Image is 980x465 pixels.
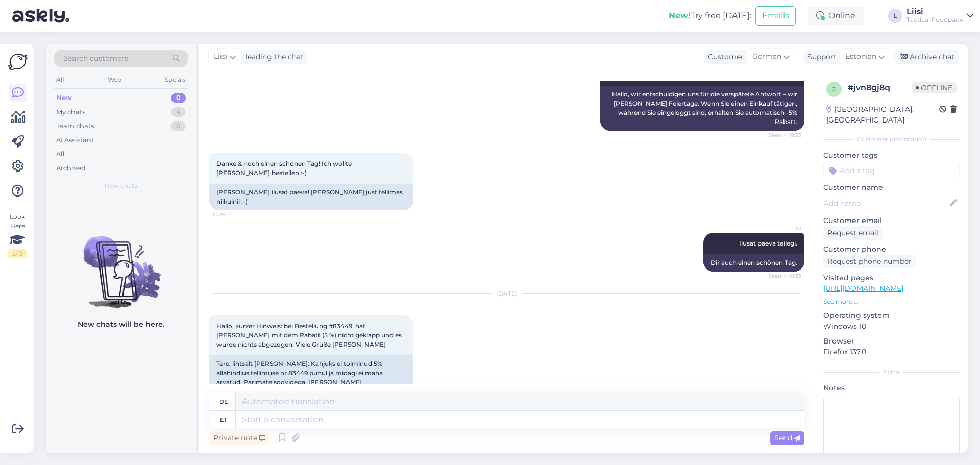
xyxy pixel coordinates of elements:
[763,131,801,139] span: Seen ✓ 10:23
[219,393,228,410] div: de
[774,433,800,443] span: Send
[8,249,27,258] div: 2 / 3
[763,225,801,232] span: Liisi
[241,52,304,62] div: leading the chat
[823,368,960,377] div: Extra
[894,50,959,64] div: Archive chat
[56,107,85,117] div: My chats
[78,319,164,330] p: New chats will be here.
[220,411,227,428] div: et
[56,135,94,145] div: AI Assistant
[823,310,960,321] p: Operating system
[8,212,27,258] div: Look Here
[824,198,948,209] input: Add name
[906,8,963,16] div: Liisi
[209,289,804,298] div: [DATE]
[8,52,28,71] img: Askly Logo
[848,82,912,94] div: # jvn8gj8q
[739,239,797,247] span: Ilusat päeva teilegi.
[56,121,94,131] div: Team chats
[906,16,963,24] div: Tactical Foodpack
[214,51,228,62] span: Liisi
[823,150,960,161] p: Customer tags
[106,73,124,86] div: Web
[171,121,186,131] div: 0
[906,8,974,24] a: LiisiTactical Foodpack
[808,7,864,25] div: Online
[54,73,66,86] div: All
[209,431,269,445] div: Private note
[704,52,744,62] div: Customer
[823,336,960,347] p: Browser
[755,6,796,26] button: Emails
[105,181,137,190] span: New chats
[832,85,836,93] span: j
[63,53,128,64] span: Search customers
[752,51,781,62] span: German
[216,160,353,177] span: Danke & noch einen schönen Tag! Ich wollte [PERSON_NAME] bestellen :-)
[888,9,902,23] div: L
[823,321,960,332] p: Windows 10
[209,184,413,210] div: [PERSON_NAME] ilusat päeva! [PERSON_NAME] just tellimas niikuinii :-)
[823,244,960,255] p: Customer phone
[46,218,196,310] img: No chats
[212,211,251,218] span: 10:26
[171,93,186,103] div: 0
[823,163,960,178] input: Add a tag
[823,297,960,306] p: See more ...
[826,104,939,126] div: [GEOGRAPHIC_DATA], [GEOGRAPHIC_DATA]
[600,86,804,131] div: Hallo, wir entschuldigen uns für die verspätete Antwort – wir [PERSON_NAME] Feiertage. Wenn Sie e...
[216,322,403,348] span: Hallo, kurzer Hinweis: bei Bestellung #83449 hat [PERSON_NAME] mit dem Rabatt (5 %) nicht geklapp...
[803,52,837,62] div: Support
[912,82,957,93] span: Offline
[823,284,903,293] a: [URL][DOMAIN_NAME]
[56,93,72,103] div: New
[823,226,883,240] div: Request email
[823,182,960,193] p: Customer name
[823,215,960,226] p: Customer email
[823,347,960,357] p: Firefox 137.0
[823,255,916,268] div: Request phone number
[209,355,413,391] div: Tere, lihtsalt [PERSON_NAME]: Kahjuks ei toiminud 5% allahindlus tellimuse nr 83449 puhul ja mida...
[703,254,804,272] div: Dir auch einen schönen Tag.
[56,149,65,159] div: All
[669,10,751,22] div: Try free [DATE]:
[669,11,691,20] b: New!
[56,163,86,174] div: Archived
[763,272,801,280] span: Seen ✓ 10:33
[823,383,960,394] p: Notes
[171,107,186,117] div: 4
[823,273,960,283] p: Visited pages
[163,73,188,86] div: Socials
[823,135,960,144] div: Customer information
[845,51,876,62] span: Estonian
